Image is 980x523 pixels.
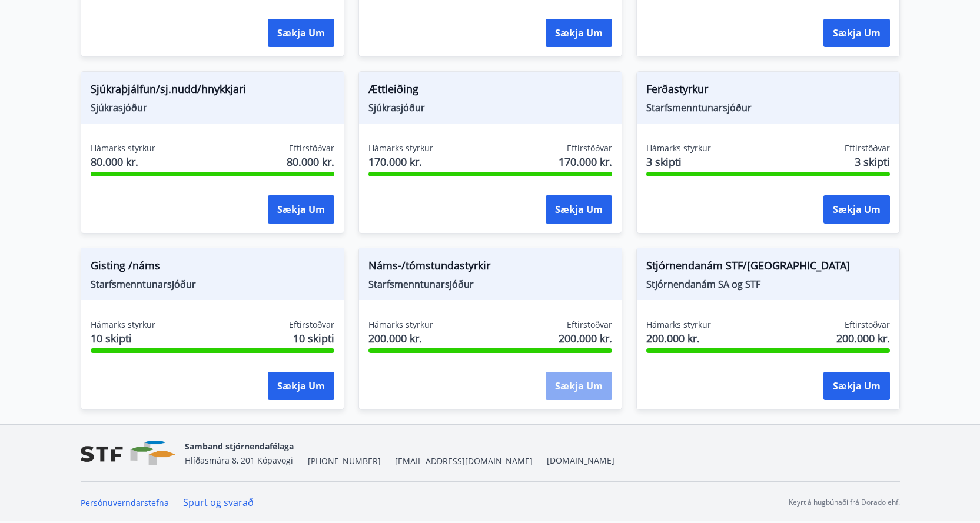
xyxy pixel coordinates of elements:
[268,195,334,224] button: Sækja um
[823,372,890,400] button: Sækja um
[81,441,175,466] img: vjCaq2fThgY3EUYqSgpjEiBg6WP39ov69hlhuPVN.png
[289,319,334,331] span: Eftirstöðvar
[308,455,381,467] span: [PHONE_NUMBER]
[91,258,334,278] span: Gisting /náms
[91,278,334,291] span: Starfsmenntunarsjóður
[646,81,890,101] span: Ferðastyrkur
[289,142,334,154] span: Eftirstöðvar
[546,372,612,400] button: Sækja um
[845,142,890,154] span: Eftirstöðvar
[368,319,433,331] span: Hámarks styrkur
[646,101,890,114] span: Starfsmenntunarsjóður
[646,319,711,331] span: Hámarks styrkur
[836,331,890,346] span: 200.000 kr.
[646,278,890,291] span: Stjórnendanám SA og STF
[823,19,890,47] button: Sækja um
[183,496,254,509] a: Spurt og svarað
[559,331,612,346] span: 200.000 kr.
[546,195,612,224] button: Sækja um
[91,142,155,154] span: Hámarks styrkur
[789,497,900,508] p: Keyrt á hugbúnaði frá Dorado ehf.
[368,142,433,154] span: Hámarks styrkur
[567,319,612,331] span: Eftirstöðvar
[395,455,533,467] span: [EMAIL_ADDRESS][DOMAIN_NAME]
[368,101,612,114] span: Sjúkrasjóður
[646,258,890,278] span: Stjórnendanám STF/[GEOGRAPHIC_DATA]
[185,455,293,466] span: Hlíðasmára 8, 201 Kópavogi
[855,154,890,169] span: 3 skipti
[91,81,334,101] span: Sjúkraþjálfun/sj.nudd/hnykkjari
[287,154,334,169] span: 80.000 kr.
[91,319,155,331] span: Hámarks styrkur
[646,142,711,154] span: Hámarks styrkur
[559,154,612,169] span: 170.000 kr.
[547,455,614,466] a: [DOMAIN_NAME]
[646,331,711,346] span: 200.000 kr.
[91,101,334,114] span: Sjúkrasjóður
[823,195,890,224] button: Sækja um
[567,142,612,154] span: Eftirstöðvar
[91,154,155,169] span: 80.000 kr.
[368,278,612,291] span: Starfsmenntunarsjóður
[368,331,433,346] span: 200.000 kr.
[268,19,334,47] button: Sækja um
[546,19,612,47] button: Sækja um
[368,258,612,278] span: Náms-/tómstundastyrkir
[185,441,294,452] span: Samband stjórnendafélaga
[293,331,334,346] span: 10 skipti
[268,372,334,400] button: Sækja um
[368,154,433,169] span: 170.000 kr.
[81,497,169,508] a: Persónuverndarstefna
[91,331,155,346] span: 10 skipti
[368,81,612,101] span: Ættleiðing
[845,319,890,331] span: Eftirstöðvar
[646,154,711,169] span: 3 skipti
